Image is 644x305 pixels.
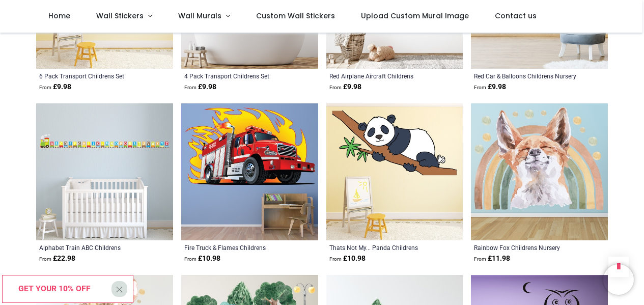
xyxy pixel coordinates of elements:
a: 6 Pack Transport Childrens Set [39,72,144,80]
a: Rainbow Fox Childrens Nursery [474,243,578,252]
img: Thats Not My... Panda Childrens Wall Sticker [326,103,463,240]
span: Wall Stickers [96,11,144,21]
span: From [184,85,197,90]
strong: £ 10.98 [184,254,220,264]
span: Wall Murals [178,11,221,21]
img: Alphabet Train ABC Childrens Wall Sticker [36,103,173,240]
a: Fire Truck & Flames Childrens [184,243,289,252]
span: From [474,85,486,90]
span: From [474,256,486,262]
a: Thats Not My... Panda Childrens [329,243,434,252]
a: 4 Pack Transport Childrens Set [184,72,289,80]
span: From [39,85,51,90]
iframe: Brevo live chat [603,264,634,295]
span: Contact us [495,11,537,21]
a: Alphabet Train ABC Childrens [39,243,144,252]
span: Upload Custom Mural Image [361,11,469,21]
strong: £ 11.98 [474,254,510,264]
span: From [329,85,342,90]
a: Red Car & Balloons Childrens Nursery [474,72,578,80]
span: From [184,256,197,262]
span: Home [48,11,70,21]
strong: £ 10.98 [329,254,366,264]
strong: £ 9.98 [39,82,71,92]
img: Fire Truck & Flames Childrens Wall Sticker [181,103,318,240]
span: From [329,256,342,262]
strong: £ 9.98 [474,82,506,92]
a: Red Airplane Aircraft Childrens Nursery [329,72,434,80]
strong: £ 9.98 [329,82,361,92]
strong: £ 9.98 [184,82,216,92]
span: From [39,256,51,262]
span: Custom Wall Stickers [256,11,335,21]
img: Rainbow Fox Childrens Nursery Wall Sticker [471,103,608,240]
strong: £ 22.98 [39,254,75,264]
